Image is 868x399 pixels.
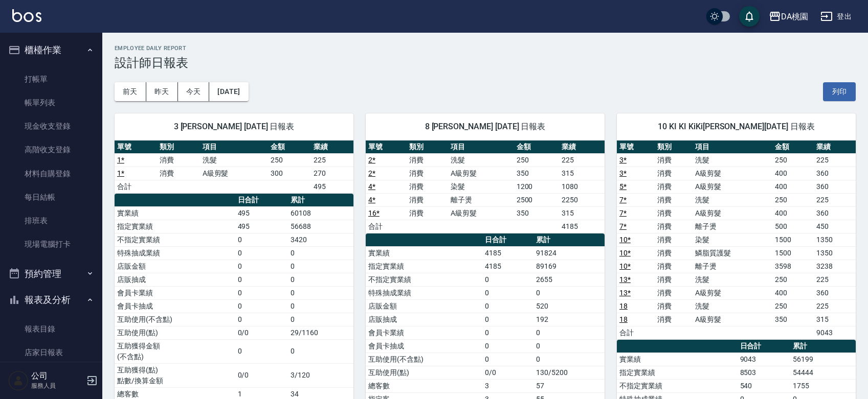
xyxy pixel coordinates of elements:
[772,180,814,193] td: 400
[366,273,482,286] td: 不指定實業績
[366,260,482,273] td: 指定實業績
[693,167,772,180] td: A級剪髮
[655,246,693,260] td: 消費
[814,260,856,273] td: 3238
[366,140,407,154] th: 單號
[559,180,605,193] td: 1080
[533,273,605,286] td: 2655
[366,366,482,379] td: 互助使用(點)
[655,233,693,246] td: 消費
[772,246,814,260] td: 1500
[235,286,288,299] td: 0
[482,379,533,392] td: 3
[482,353,533,366] td: 0
[738,353,791,366] td: 9043
[693,220,772,233] td: 離子燙
[235,273,288,286] td: 0
[4,287,98,313] button: 報表及分析
[311,140,353,154] th: 業績
[617,326,655,339] td: 合計
[288,326,353,339] td: 29/1160
[235,206,288,220] td: 495
[772,233,814,246] td: 1500
[407,193,448,206] td: 消費
[200,153,269,167] td: 洗髮
[235,363,288,387] td: 0/0
[448,140,514,154] th: 項目
[816,7,856,26] button: 登出
[235,326,288,339] td: 0/0
[407,153,448,167] td: 消費
[311,180,353,193] td: 495
[115,299,235,313] td: 會員卡抽成
[814,220,856,233] td: 450
[4,261,98,287] button: 預約管理
[157,140,199,154] th: 類別
[814,286,856,299] td: 360
[655,153,693,167] td: 消費
[617,379,738,392] td: 不指定實業績
[366,246,482,260] td: 實業績
[115,82,146,101] button: 前天
[693,233,772,246] td: 染髮
[115,180,157,193] td: 合計
[12,9,41,22] img: Logo
[366,353,482,366] td: 互助使用(不含點)
[619,315,628,323] a: 18
[738,340,791,353] th: 日合計
[378,122,592,132] span: 8 [PERSON_NAME] [DATE] 日報表
[115,140,353,194] table: a dense table
[559,167,605,180] td: 315
[814,326,856,339] td: 9043
[655,313,693,326] td: 消費
[311,167,353,180] td: 270
[288,233,353,246] td: 3420
[693,286,772,299] td: A級剪髮
[533,246,605,260] td: 91824
[772,140,814,154] th: 金額
[146,82,178,101] button: 昨天
[814,193,856,206] td: 225
[366,339,482,353] td: 會員卡抽成
[772,286,814,299] td: 400
[482,366,533,379] td: 0/0
[235,313,288,326] td: 0
[115,363,235,387] td: 互助獲得(點) 點數/換算金額
[235,339,288,363] td: 0
[235,246,288,260] td: 0
[693,299,772,313] td: 洗髮
[619,302,628,310] a: 18
[8,370,29,391] img: Person
[235,220,288,233] td: 495
[115,313,235,326] td: 互助使用(不含點)
[127,122,341,132] span: 3 [PERSON_NAME] [DATE] 日報表
[655,299,693,313] td: 消費
[200,167,269,180] td: A級剪髮
[366,220,407,233] td: 合計
[115,339,235,363] td: 互助獲得金額 (不含點)
[482,246,533,260] td: 4185
[655,206,693,220] td: 消費
[288,246,353,260] td: 0
[814,233,856,246] td: 1350
[115,273,235,286] td: 店販抽成
[739,6,760,27] button: save
[533,286,605,299] td: 0
[790,353,856,366] td: 56199
[268,167,310,180] td: 300
[115,326,235,339] td: 互助使用(點)
[814,246,856,260] td: 1350
[366,299,482,313] td: 店販金額
[772,299,814,313] td: 250
[288,194,353,207] th: 累計
[655,167,693,180] td: 消費
[482,299,533,313] td: 0
[693,193,772,206] td: 洗髮
[693,153,772,167] td: 洗髮
[514,167,560,180] td: 350
[366,313,482,326] td: 店販抽成
[693,260,772,273] td: 離子燙
[288,220,353,233] td: 56688
[407,140,448,154] th: 類別
[288,363,353,387] td: 3/120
